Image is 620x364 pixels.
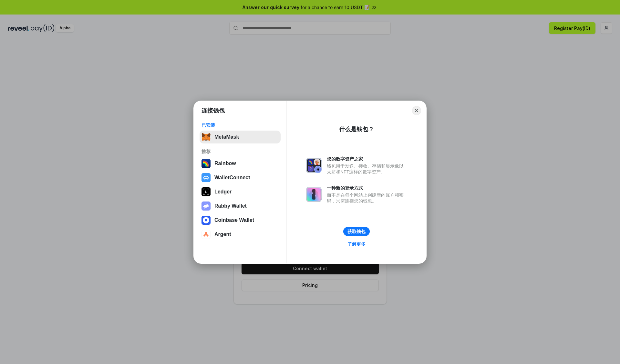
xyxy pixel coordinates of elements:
[347,241,366,247] div: 了解更多
[200,171,281,184] button: WalletConnect
[327,185,407,191] div: 一种新的登录方式
[327,163,407,175] div: 钱包用于发送、接收、存储和显示像以太坊和NFT这样的数字资产。
[306,187,322,202] img: svg+xml,%3Csvg%20xmlns%3D%22http%3A%2F%2Fwww.w3.org%2F2000%2Fsvg%22%20fill%3D%22none%22%20viewBox...
[327,192,407,204] div: 而不是在每个网站上创建新的账户和密码，只需连接您的钱包。
[201,187,211,196] img: svg+xml,%3Csvg%20xmlns%3D%22http%3A%2F%2Fwww.w3.org%2F2000%2Fsvg%22%20width%3D%2228%22%20height%3...
[412,106,421,115] button: Close
[201,173,211,182] img: svg+xml,%3Csvg%20width%3D%2228%22%20height%3D%2228%22%20viewBox%3D%220%200%2028%2028%22%20fill%3D...
[201,107,225,114] h1: 连接钱包
[200,214,281,227] button: Coinbase Wallet
[200,200,281,212] button: Rabby Wallet
[214,161,236,166] div: Rainbow
[344,240,369,248] a: 了解更多
[201,216,211,225] img: svg+xml,%3Csvg%20width%3D%2228%22%20height%3D%2228%22%20viewBox%3D%220%200%2028%2028%22%20fill%3D...
[201,122,279,128] div: 已安装
[214,203,247,209] div: Rabby Wallet
[200,228,281,241] button: Argent
[214,134,239,140] div: MetaMask
[200,157,281,170] button: Rainbow
[201,133,211,142] img: svg+xml,%3Csvg%20fill%3D%22none%22%20height%3D%2233%22%20viewBox%3D%220%200%2035%2033%22%20width%...
[201,230,211,239] img: svg+xml,%3Csvg%20width%3D%2228%22%20height%3D%2228%22%20viewBox%3D%220%200%2028%2028%22%20fill%3D...
[200,185,281,198] button: Ledger
[306,158,322,173] img: svg+xml,%3Csvg%20xmlns%3D%22http%3A%2F%2Fwww.w3.org%2F2000%2Fsvg%22%20fill%3D%22none%22%20viewBox...
[201,202,211,211] img: svg+xml,%3Csvg%20xmlns%3D%22http%3A%2F%2Fwww.w3.org%2F2000%2Fsvg%22%20fill%3D%22none%22%20viewBox...
[214,189,232,195] div: Ledger
[214,217,254,223] div: Coinbase Wallet
[327,156,407,162] div: 您的数字资产之家
[214,175,250,181] div: WalletConnect
[339,125,374,133] div: 什么是钱包？
[201,149,279,154] div: 推荐
[200,131,281,143] button: MetaMask
[201,159,211,168] img: svg+xml,%3Csvg%20width%3D%22120%22%20height%3D%22120%22%20viewBox%3D%220%200%20120%20120%22%20fil...
[347,229,366,234] div: 获取钱包
[343,227,370,236] button: 获取钱包
[214,231,231,237] div: Argent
